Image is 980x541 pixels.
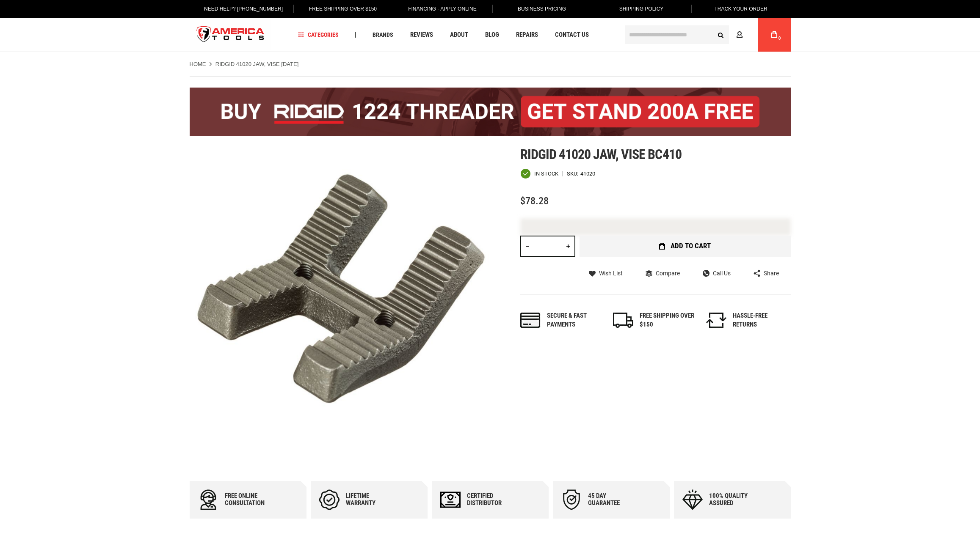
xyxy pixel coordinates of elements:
[450,32,468,38] span: About
[410,32,433,38] span: Reviews
[619,6,664,12] span: Shipping Policy
[778,36,781,41] span: 0
[709,492,760,507] div: 100% quality assured
[733,311,788,330] div: HASSLE-FREE RETURNS
[446,29,472,41] a: About
[703,269,731,277] a: Call Us
[599,270,623,276] span: Wish List
[516,32,538,38] span: Repairs
[467,492,518,507] div: Certified Distributor
[346,492,397,507] div: Lifetime warranty
[534,171,558,176] span: In stock
[580,236,791,257] button: Add to Cart
[706,313,726,328] img: returns
[713,270,731,276] span: Call Us
[294,29,342,41] a: Categories
[520,313,541,328] img: payments
[764,270,779,276] span: Share
[190,19,272,51] img: America Tools
[671,242,711,250] span: Add to Cart
[656,270,680,276] span: Compare
[766,18,782,52] a: 0
[481,29,503,41] a: Blog
[640,311,695,330] div: FREE SHIPPING OVER $150
[580,171,595,176] div: 41020
[190,88,791,136] img: BOGO: Buy the RIDGID® 1224 Threader (26092), get the 92467 200A Stand FREE!
[512,29,542,41] a: Repairs
[485,32,499,38] span: Blog
[190,147,490,447] img: RIDGID 41020 JAW, VISE BC410
[613,313,633,328] img: shipping
[713,27,729,43] button: Search
[298,32,339,38] span: Categories
[190,19,272,51] a: store logo
[369,29,397,41] a: Brands
[646,269,680,277] a: Compare
[555,32,589,38] span: Contact Us
[567,171,580,176] strong: SKU
[520,146,682,162] span: Ridgid 41020 jaw, vise bc410
[406,29,437,41] a: Reviews
[547,311,602,330] div: Secure & fast payments
[520,168,558,179] div: Availability
[373,32,393,38] span: Brands
[588,492,639,507] div: 45 day Guarantee
[520,195,549,207] span: $78.28
[215,61,299,67] strong: RIDGID 41020 JAW, VISE [DATE]
[551,29,593,41] a: Contact Us
[589,269,623,277] a: Wish List
[190,60,206,68] a: Home
[225,492,276,507] div: Free online consultation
